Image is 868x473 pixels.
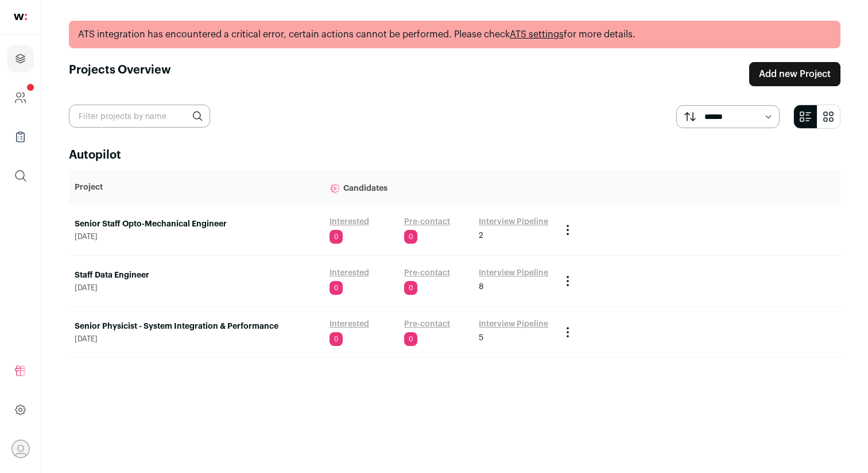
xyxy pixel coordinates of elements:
[11,440,30,458] button: Open dropdown
[749,62,840,86] a: Add new Project
[75,270,318,281] a: Staff Data Engineer
[561,325,575,339] button: Project Actions
[330,267,369,279] a: Interested
[14,14,27,20] img: wellfound-shorthand-0d5821cbd27db2630d0214b213865d53afaa358527fdda9d0ea32b1df1b89c2c.svg
[479,216,548,228] a: Interview Pipeline
[330,318,369,330] a: Interested
[404,318,450,330] a: Pre-contact
[7,123,34,151] a: Company Lists
[75,321,318,332] a: Senior Physicist - System Integration & Performance
[510,30,564,39] a: ATS settings
[404,332,417,346] span: 0
[75,182,318,193] p: Project
[479,332,483,344] span: 5
[330,332,343,346] span: 0
[330,281,343,295] span: 0
[330,230,343,244] span: 0
[479,267,548,279] a: Interview Pipeline
[75,334,318,344] span: [DATE]
[404,230,417,244] span: 0
[404,216,450,228] a: Pre-contact
[75,218,318,230] a: Senior Staff Opto-Mechanical Engineer
[479,318,548,330] a: Interview Pipeline
[69,105,210,128] input: Filter projects by name
[69,62,171,86] h1: Projects Overview
[75,283,318,293] span: [DATE]
[75,232,318,241] span: [DATE]
[479,230,483,241] span: 2
[7,84,34,111] a: Company and ATS Settings
[69,147,840,163] h2: Autopilot
[404,281,417,295] span: 0
[561,223,575,237] button: Project Actions
[404,267,450,279] a: Pre-contact
[479,281,483,293] span: 8
[69,21,840,48] div: ATS integration has encountered a critical error, certain actions cannot be performed. Please che...
[330,176,549,199] p: Candidates
[330,216,369,228] a: Interested
[561,274,575,288] button: Project Actions
[7,45,34,72] a: Projects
